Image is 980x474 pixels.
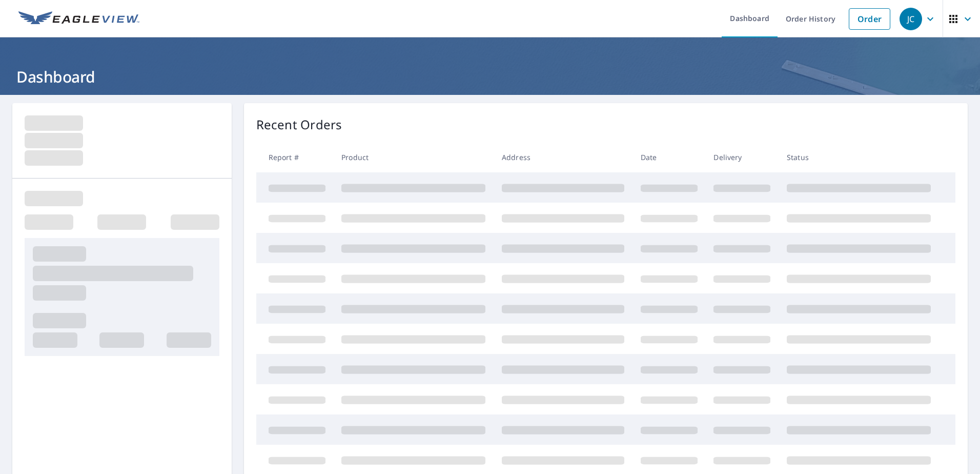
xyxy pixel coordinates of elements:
div: JC [900,8,922,30]
a: Order [849,8,890,30]
th: Status [779,142,939,172]
h1: Dashboard [12,66,968,87]
th: Product [333,142,494,172]
p: Recent Orders [256,115,342,134]
th: Report # [256,142,334,172]
th: Address [494,142,632,172]
th: Delivery [705,142,779,172]
img: EV Logo [18,11,139,27]
th: Date [632,142,706,172]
